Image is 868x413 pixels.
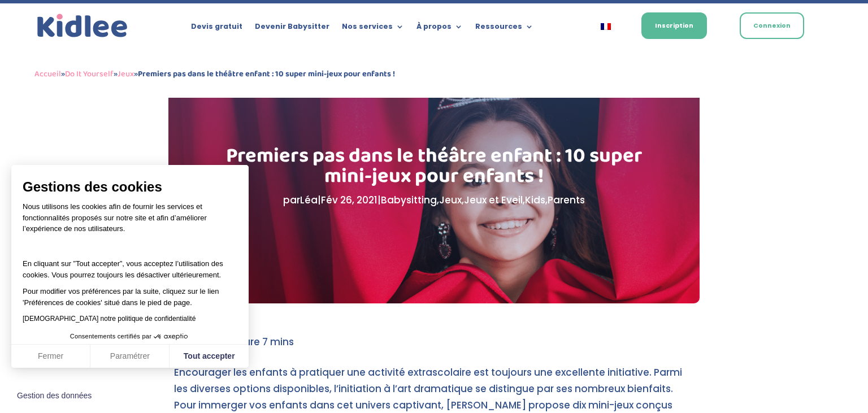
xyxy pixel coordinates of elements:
h1: Premiers pas dans le théâtre enfant : 10 super mini-jeux pour enfants ! [225,146,643,192]
button: Fermer le widget sans consentement [10,384,98,408]
a: Léa [300,193,318,207]
a: Kids [525,193,545,207]
span: Consentements certifiés par [70,333,151,340]
span: » » » [34,67,395,81]
a: [DEMOGRAPHIC_DATA] notre politique de confidentialité [23,315,196,323]
span: Gestions des cookies [23,179,237,195]
a: Accueil [34,67,61,81]
span: Fév 26, 2021 [321,193,377,207]
a: Babysitting [381,193,437,207]
strong: Premiers pas dans le théâtre enfant : 10 super mini-jeux pour enfants ! [138,67,395,81]
button: Paramétrer [90,345,170,368]
p: Nous utilisons les cookies afin de fournir les services et fonctionnalités proposés sur notre sit... [23,201,237,242]
button: Tout accepter [170,345,249,368]
button: Consentements certifiés par [64,329,196,344]
p: En cliquant sur ”Tout accepter”, vous acceptez l’utilisation des cookies. Vous pourrez toujours l... [23,247,237,281]
a: Parents [548,193,585,207]
span: Gestion des données [17,391,92,401]
p: par | | , , , , [225,192,643,208]
a: Do It Yourself [65,67,114,81]
a: Jeux et Eveil [464,193,523,207]
svg: Axeptio [154,320,188,354]
p: Pour modifier vos préférences par la suite, cliquez sur le lien 'Préférences de cookies' situé da... [23,286,237,308]
a: Jeux [118,67,134,81]
a: Jeux [439,193,462,207]
button: Fermer [11,345,90,368]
